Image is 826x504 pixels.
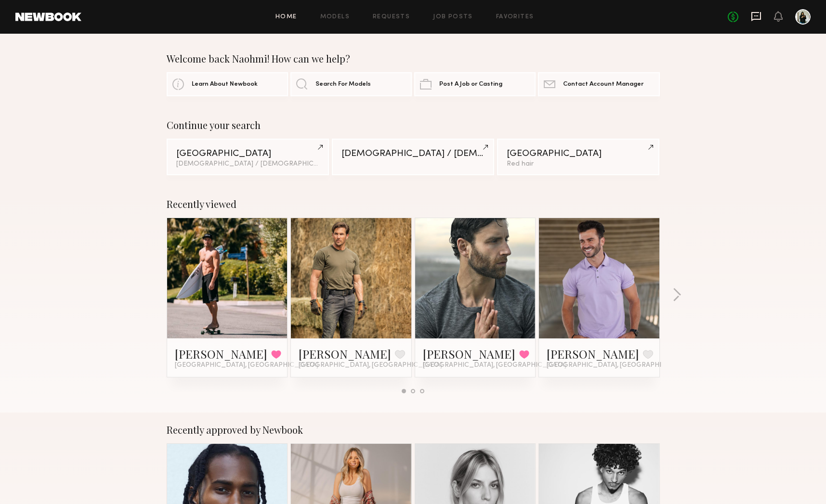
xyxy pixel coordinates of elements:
[507,161,650,168] div: Red hair
[373,14,410,20] a: Requests
[290,72,412,96] a: Search For Models
[175,362,318,369] span: [GEOGRAPHIC_DATA], [GEOGRAPHIC_DATA]
[167,119,660,131] div: Continue your search
[176,149,319,158] div: [GEOGRAPHIC_DATA]
[423,346,515,362] a: [PERSON_NAME]
[433,14,473,20] a: Job Posts
[167,198,660,210] div: Recently viewed
[299,346,391,362] a: [PERSON_NAME]
[341,149,485,158] div: [DEMOGRAPHIC_DATA] / [DEMOGRAPHIC_DATA]
[563,81,643,88] span: Contact Account Manager
[176,161,319,168] div: [DEMOGRAPHIC_DATA] / [DEMOGRAPHIC_DATA]
[299,362,442,369] span: [GEOGRAPHIC_DATA], [GEOGRAPHIC_DATA]
[167,53,660,65] div: Welcome back Naohmi! How can we help?
[192,81,258,88] span: Learn About Newbook
[439,81,502,88] span: Post A Job or Casting
[507,149,650,158] div: [GEOGRAPHIC_DATA]
[332,139,494,175] a: [DEMOGRAPHIC_DATA] / [DEMOGRAPHIC_DATA]
[496,14,534,20] a: Favorites
[175,346,267,362] a: [PERSON_NAME]
[315,81,371,88] span: Search For Models
[167,424,660,436] div: Recently approved by Newbook
[538,72,659,96] a: Contact Account Manager
[320,14,350,20] a: Models
[547,346,639,362] a: [PERSON_NAME]
[497,139,659,175] a: [GEOGRAPHIC_DATA]Red hair
[167,72,288,96] a: Learn About Newbook
[414,72,536,96] a: Post A Job or Casting
[423,362,566,369] span: [GEOGRAPHIC_DATA], [GEOGRAPHIC_DATA]
[167,139,329,175] a: [GEOGRAPHIC_DATA][DEMOGRAPHIC_DATA] / [DEMOGRAPHIC_DATA]
[547,362,690,369] span: [GEOGRAPHIC_DATA], [GEOGRAPHIC_DATA]
[275,14,297,20] a: Home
